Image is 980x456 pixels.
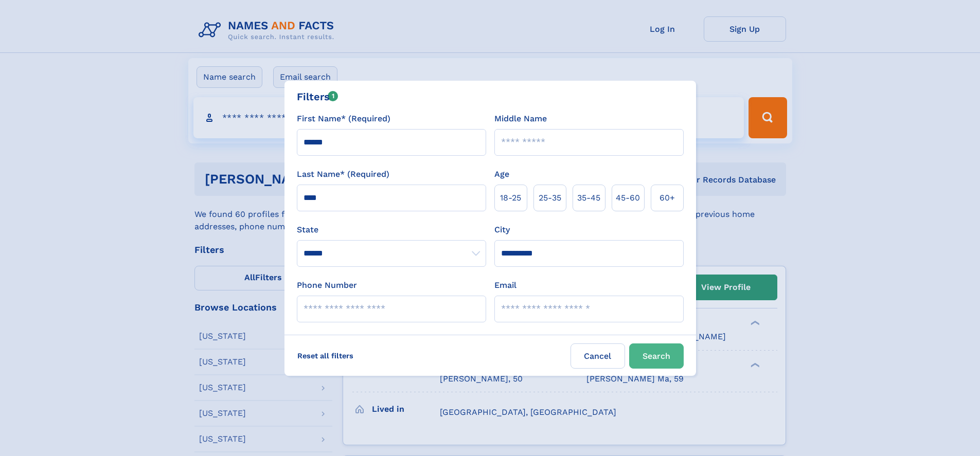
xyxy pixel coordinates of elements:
[297,168,389,180] label: Last Name* (Required)
[494,279,516,291] label: Email
[494,224,510,236] label: City
[297,224,486,236] label: State
[629,343,684,369] button: Search
[291,343,360,368] label: Reset all filters
[660,192,675,204] span: 60+
[297,113,390,125] label: First Name* (Required)
[616,192,640,204] span: 45‑60
[297,279,357,291] label: Phone Number
[500,192,521,204] span: 18‑25
[571,343,625,369] label: Cancel
[539,192,561,204] span: 25‑35
[577,192,600,204] span: 35‑45
[494,168,509,180] label: Age
[494,113,547,125] label: Middle Name
[297,89,338,104] div: Filters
